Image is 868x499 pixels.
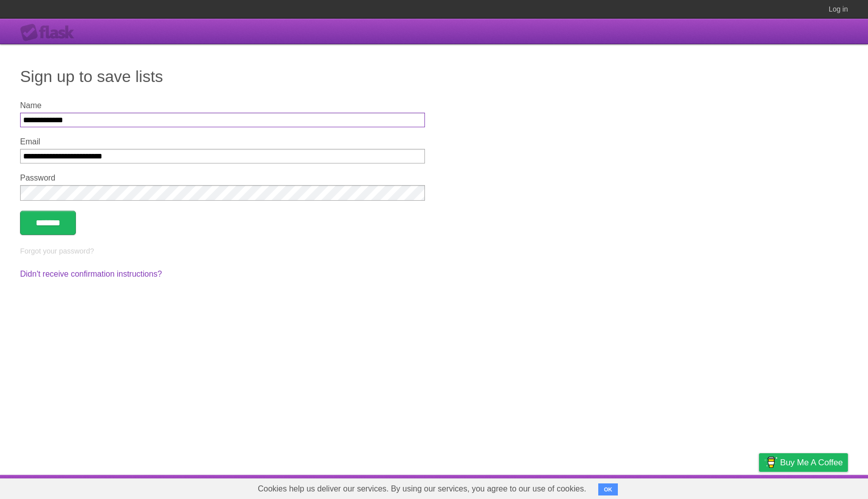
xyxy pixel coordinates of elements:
[659,477,699,496] a: Developers
[764,454,778,471] img: Buy me a coffee
[780,454,843,471] span: Buy me a coffee
[785,477,848,496] a: Suggest a feature
[625,477,646,496] a: About
[746,477,772,496] a: Privacy
[20,270,162,278] a: Didn't receive confirmation instructions?
[712,477,734,496] a: Terms
[20,24,80,42] div: Flask
[598,483,618,495] button: OK
[20,101,425,110] label: Name
[20,64,848,89] h1: Sign up to save lists
[759,453,848,472] a: Buy me a coffee
[20,174,425,183] label: Password
[248,479,596,499] span: Cookies help us deliver our services. By using our services, you agree to our use of cookies.
[20,137,425,146] label: Email
[20,247,94,255] a: Forgot your password?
